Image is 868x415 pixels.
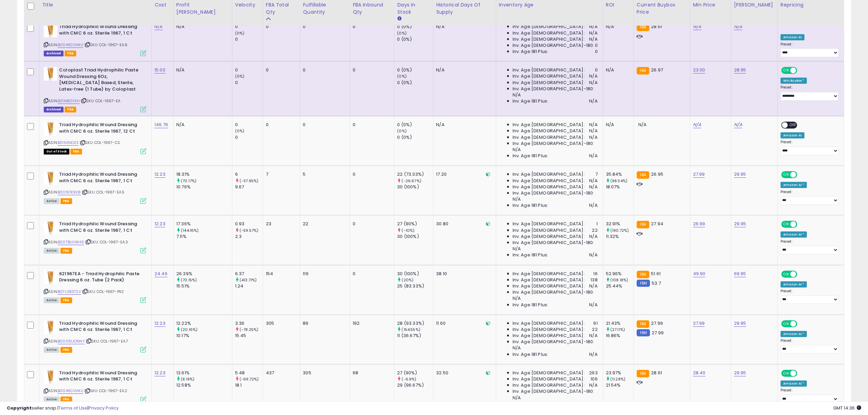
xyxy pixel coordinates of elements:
[154,270,167,277] a: 24.46
[44,297,59,303] span: All listings currently available for purchase on Amazon
[651,220,663,227] span: 27.94
[397,320,433,326] div: 28 (93.33%)
[589,128,597,134] span: N/A
[781,34,804,40] div: Amazon AI
[397,134,433,140] div: 0 (0%)
[782,68,790,73] span: ON
[513,98,548,104] span: Inv. Age 181 Plus:
[44,67,57,81] img: 41u+a+MylUL._SL40_.jpg
[154,171,165,178] a: 12.23
[402,277,413,283] small: (20%)
[176,233,232,240] div: 7.11%
[65,51,76,56] span: FBA
[402,178,421,184] small: (-26.67%)
[589,36,597,42] span: N/A
[589,80,597,86] span: N/A
[235,271,263,277] div: 6.37
[154,370,165,376] a: 12.23
[734,370,746,376] a: 29.95
[58,405,87,411] a: Terms of Use
[610,178,627,184] small: (98.34%)
[693,220,705,227] a: 26.99
[397,16,401,22] small: Days In Stock.
[606,67,628,73] div: N/A
[606,184,634,190] div: 18.07%
[513,49,548,55] span: Inv. Age 181 Plus:
[436,271,490,277] div: 38.10
[592,326,597,333] span: 22
[591,277,597,283] span: 138
[266,67,295,73] div: 0
[176,184,232,190] div: 10.76%
[235,73,245,79] small: (0%)
[513,80,585,86] span: Inv. Age [DEMOGRAPHIC_DATA]:
[734,220,746,227] a: 29.95
[44,171,146,203] div: ASIN:
[353,320,389,326] div: 192
[176,24,227,30] div: N/A
[513,295,521,302] span: N/A
[589,184,597,190] span: N/A
[436,24,490,30] div: N/A
[637,67,649,75] small: FBA
[595,42,598,49] span: 0
[58,338,85,344] a: B0006UONNY
[44,149,69,155] span: All listings that are currently out of stock and unavailable for purchase on Amazon
[303,221,344,227] div: 22
[651,23,662,30] span: 28.61
[513,227,585,233] span: Inv. Age [DEMOGRAPHIC_DATA]:
[651,67,663,73] span: 26.97
[58,140,79,146] a: B015I1NDZE
[593,271,597,277] span: 16
[176,122,227,128] div: N/A
[59,171,142,186] b: Triad Hydrophilic Wound Dressing with CMC 6 oz. Sterile 1967, 1 Ct
[781,140,839,155] div: Preset:
[397,122,433,128] div: 0 (0%)
[589,178,597,184] span: N/A
[235,333,263,339] div: 15.45
[651,320,663,326] span: 27.99
[303,1,347,16] div: Fulfillable Quantity
[499,1,600,9] div: Inventory Age
[595,49,598,55] span: 0
[513,67,585,73] span: Inv. Age [DEMOGRAPHIC_DATA]:
[513,233,585,240] span: Inv. Age [DEMOGRAPHIC_DATA]:
[266,24,295,30] div: 0
[734,121,742,128] a: N/A
[513,271,585,277] span: Inv. Age [DEMOGRAPHIC_DATA]:
[637,1,687,16] div: Current Buybox Price
[60,198,72,204] span: FBA
[181,228,199,233] small: (144.16%)
[176,271,232,277] div: 26.39%
[513,289,594,295] span: Inv. Age [DEMOGRAPHIC_DATA]-180:
[59,122,142,136] b: Triad Hydrophilic Wound Dressing with CMC 6 oz. Sterile 1967, 12 Ct
[638,121,647,128] span: N/A
[397,67,433,73] div: 0 (0%)
[436,122,490,128] div: N/A
[589,302,597,308] span: N/A
[176,221,232,227] div: 17.36%
[513,30,585,36] span: Inv. Age [DEMOGRAPHIC_DATA]:
[176,333,232,339] div: 10.17%
[397,233,433,240] div: 30 (100%)
[796,68,807,73] span: OFF
[781,85,839,101] div: Preset:
[589,233,597,240] span: N/A
[42,1,149,9] div: Title
[589,153,597,159] span: N/A
[513,73,585,79] span: Inv. Age [DEMOGRAPHIC_DATA]:
[353,67,389,73] div: 0
[589,134,597,140] span: N/A
[637,280,650,287] small: FBM
[734,1,775,9] div: [PERSON_NAME]
[513,122,585,128] span: Inv. Age [DEMOGRAPHIC_DATA]:
[397,24,433,30] div: 0 (0%)
[176,67,227,73] div: N/A
[235,24,263,30] div: 0
[693,270,706,277] a: 49.90
[44,370,57,384] img: 41nT1e2rVWL._SL40_.jpg
[589,24,597,30] span: N/A
[303,24,344,30] div: 0
[693,121,701,128] a: N/A
[595,67,598,73] span: 0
